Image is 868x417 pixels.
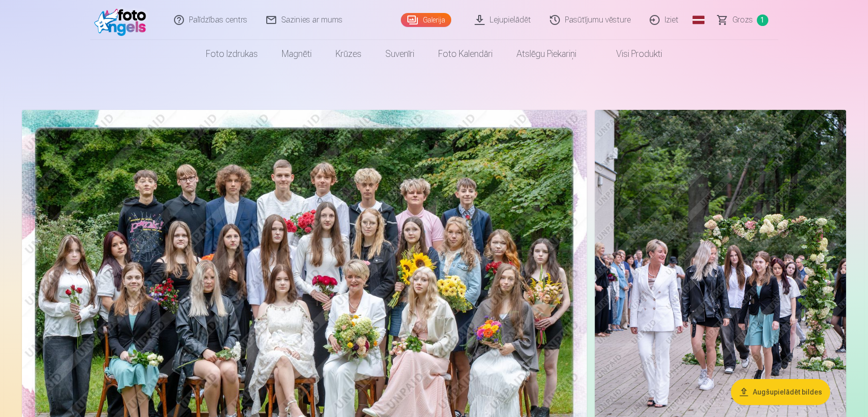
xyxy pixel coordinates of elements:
a: Visi produkti [588,40,674,68]
a: Foto kalendāri [426,40,505,68]
img: /fa3 [94,4,152,36]
span: 1 [757,14,768,26]
a: Krūzes [324,40,373,68]
a: Magnēti [270,40,324,68]
a: Atslēgu piekariņi [505,40,588,68]
a: Foto izdrukas [194,40,270,68]
span: Grozs [732,14,753,26]
a: Galerija [401,13,451,27]
button: Augšupielādēt bildes [731,379,830,405]
a: Suvenīri [373,40,426,68]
